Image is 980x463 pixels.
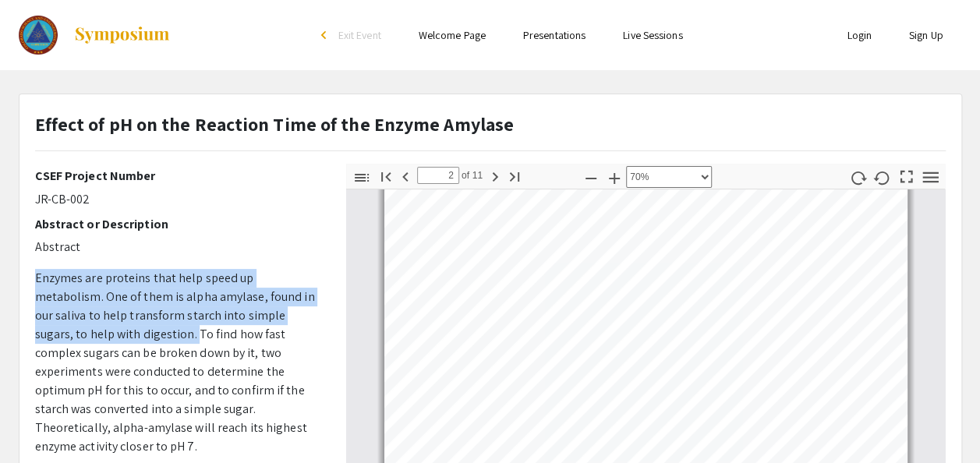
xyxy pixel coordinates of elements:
a: Live Sessions [623,28,682,42]
button: Switch to Presentation Mode [893,164,919,186]
strong: Effect of pH on the Reaction Time of the Enzyme Amylase [35,111,515,136]
h2: Abstract or Description [35,217,323,231]
a: Sign Up [909,28,943,42]
button: Rotate Clockwise [844,166,871,189]
iframe: Chat [12,393,66,451]
a: Welcome Page [419,28,486,42]
p: Abstract [35,238,323,256]
select: Zoom [626,166,712,188]
img: Symposium by ForagerOne [73,26,171,44]
a: Login [847,28,872,42]
button: Previous Page [392,164,419,187]
button: Go to Last Page [501,164,528,187]
button: Next Page [482,164,508,187]
img: The Colorado Science & Engineering Fair [19,16,58,55]
button: Tools [917,166,943,189]
h2: CSEF Project Number [35,168,323,183]
button: Go to First Page [373,164,399,187]
button: Zoom Out [578,166,604,189]
p: Enzymes are proteins that help speed up metabolism. One of them is alpha amylase, found in our sa... [35,269,323,456]
a: The Colorado Science & Engineering Fair [19,16,172,55]
input: Page [417,167,459,184]
p: JR-CB-002 [35,190,323,209]
button: Rotate Counterclockwise [869,166,895,189]
button: Toggle Sidebar [348,166,375,189]
button: Zoom In [601,166,628,189]
span: Exit Event [338,28,381,42]
span: of 11 [459,167,483,184]
div: arrow_back_ios [321,30,331,40]
a: Presentations [523,28,586,42]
